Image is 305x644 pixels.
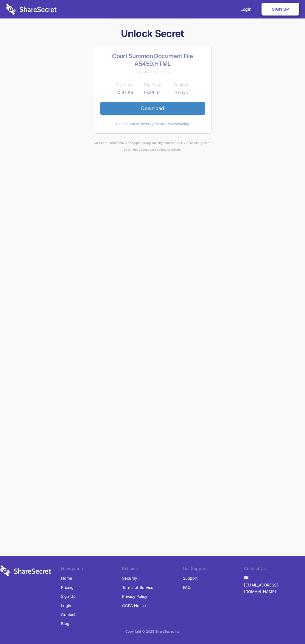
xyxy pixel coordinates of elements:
[61,601,71,610] a: Login
[139,89,167,96] td: text/html
[61,565,122,574] li: Navigation
[122,565,183,574] li: Policies
[122,583,153,592] a: Terms of Service
[167,89,195,96] td: 6 days
[262,3,299,16] a: Sign Up
[61,619,69,628] a: Blog
[139,81,167,89] th: File Type
[100,69,205,75] div: Shared about 12 hours ago
[183,565,244,574] li: Get Support
[122,601,146,610] a: CCPA Notice
[183,574,197,583] a: Support
[110,81,139,89] th: File Size
[110,89,139,96] td: 70.97 KB
[122,574,137,583] a: Security
[122,592,147,601] a: Privacy Policy
[244,565,305,574] li: Contact Us
[167,81,195,89] th: Expires
[61,583,74,592] a: Pricing
[61,592,76,601] a: Sign Up
[124,148,141,151] a: Learn more
[61,610,75,619] a: Contact
[61,574,72,583] a: Home
[100,102,205,114] a: Download
[100,121,205,127] div: This file will be destroyed after downloading.
[183,583,191,592] a: FAQ
[100,52,205,68] h2: Court Summon Document File A5459.HTML
[6,4,57,15] img: logo-wordmark-white-trans-d4663122ce5f474addd5e946df7df03e33cb6a1c49d2221995e7729f52c070b2.svg
[244,580,305,596] a: [EMAIL_ADDRESS][DOMAIN_NAME]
